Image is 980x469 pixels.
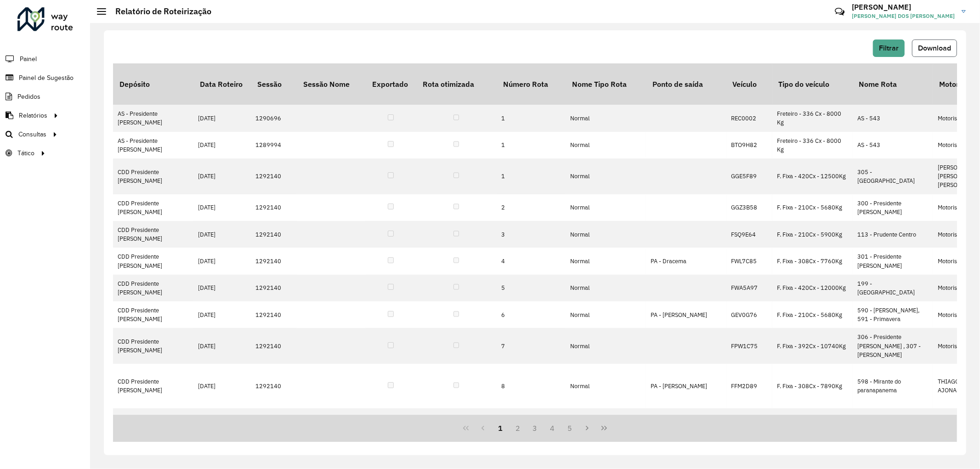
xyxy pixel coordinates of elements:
td: [DATE] [193,364,251,408]
td: F. Fixa - 210Cx - 5680Kg [772,194,853,221]
td: 9 [497,408,566,435]
td: PA - [PERSON_NAME] [646,301,726,328]
th: Nome Rota [853,63,933,105]
td: F. Fixa - 392Cx - 10740Kg [772,328,853,364]
td: CDD Presidente [PERSON_NAME] [113,248,193,274]
td: CDD Presidente [PERSON_NAME] [113,408,193,435]
td: [DATE] [193,301,251,328]
td: Normal [566,194,646,221]
span: [PERSON_NAME] DOS [PERSON_NAME] [852,12,955,20]
td: FWL7C85 [726,248,772,274]
td: 306 - Presidente [PERSON_NAME] , 307 - [PERSON_NAME] [853,328,933,364]
td: 6 [497,301,566,328]
td: Normal [566,408,646,435]
td: [DATE] [193,132,251,158]
td: F. Fixa - 420Cx - 12500Kg [772,158,853,194]
td: Normal [566,275,646,301]
th: Sessão Nome [297,63,366,105]
td: 1290696 [251,105,297,131]
td: Normal [566,328,646,364]
td: Normal [566,105,646,131]
td: [DATE] [193,158,251,194]
td: AS - Presidente [PERSON_NAME] [113,132,193,158]
td: CDD Presidente [PERSON_NAME] [113,194,193,221]
td: AS - 543 [853,132,933,158]
td: 7 [497,328,566,364]
td: 1292140 [251,364,297,408]
span: Relatórios [19,111,47,120]
h3: [PERSON_NAME] [852,3,955,11]
td: 1292140 [251,248,297,274]
th: Rota otimizada [416,63,497,105]
td: GEV0G76 [726,301,772,328]
td: GGZ3B58 [726,194,772,221]
td: FSQ9E64 [726,221,772,248]
td: CDD Presidente [PERSON_NAME] [113,221,193,248]
span: Tático [17,148,34,158]
td: F. Fixa - 308Cx - 7760Kg [772,248,853,274]
button: 4 [544,419,561,437]
td: F. Fixa - 420Cx - 12000Kg [772,275,853,301]
td: [DATE] [193,275,251,301]
th: Data Roteiro [193,63,251,105]
td: FPW1C75 [726,328,772,364]
th: Tipo do veículo [772,63,853,105]
td: 1 [497,158,566,194]
td: 1 [497,105,566,131]
td: 1292140 [251,221,297,248]
td: FFM2D89 [726,364,772,408]
a: Contato Rápido [830,2,850,22]
td: FWA5A97 [726,275,772,301]
button: Last Page [595,419,613,437]
th: Ponto de saída [646,63,726,105]
td: BTO9H82 [726,132,772,158]
td: Normal [566,158,646,194]
td: F. Fixa - 210Cx - 5680Kg [772,301,853,328]
th: Número Rota [497,63,566,105]
td: 8 [497,364,566,408]
td: CDD Presidente [PERSON_NAME] [113,158,193,194]
td: [DATE] [193,194,251,221]
td: CDD Presidente [PERSON_NAME] [113,301,193,328]
td: F. Fixa - 210Cx - 5900Kg [772,221,853,248]
td: GFV0B73 [726,408,772,435]
td: F. Fixa - 308Cx - 7890Kg [772,364,853,408]
button: 1 [492,419,509,437]
td: 300 - Presidente [PERSON_NAME] [853,194,933,221]
td: 1292140 [251,408,297,435]
span: Download [918,44,951,52]
td: 199 - [GEOGRAPHIC_DATA] [853,275,933,301]
td: PA - Dracema [646,248,726,274]
span: Filtrar [879,44,899,52]
button: Download [912,40,957,57]
td: 301 - Presidente [PERSON_NAME] [853,248,933,274]
td: Normal [566,301,646,328]
button: Filtrar [873,40,905,57]
td: 3 [497,221,566,248]
td: F. Fixa - 210Cx - 5800Kg [772,408,853,435]
td: [DATE] [193,248,251,274]
td: Normal [566,364,646,408]
td: 598 - Mirante do paranapanema [853,364,933,408]
th: Nome Tipo Rota [566,63,646,105]
td: 105 - Regente Feijo [853,408,933,435]
td: 1 [497,132,566,158]
span: Consultas [18,130,46,139]
th: Exportado [366,63,416,105]
td: CDD Presidente [PERSON_NAME] [113,275,193,301]
button: Next Page [578,419,596,437]
td: REC0002 [726,105,772,131]
td: AS - 543 [853,105,933,131]
td: Normal [566,221,646,248]
td: [DATE] [193,328,251,364]
td: Normal [566,248,646,274]
td: 305 - [GEOGRAPHIC_DATA] [853,158,933,194]
th: Sessão [251,63,297,105]
h2: Relatório de Roteirização [106,6,211,17]
td: [DATE] [193,105,251,131]
td: [DATE] [193,408,251,435]
td: GGE5F89 [726,158,772,194]
td: 2 [497,194,566,221]
td: Normal [566,132,646,158]
th: Depósito [113,63,193,105]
